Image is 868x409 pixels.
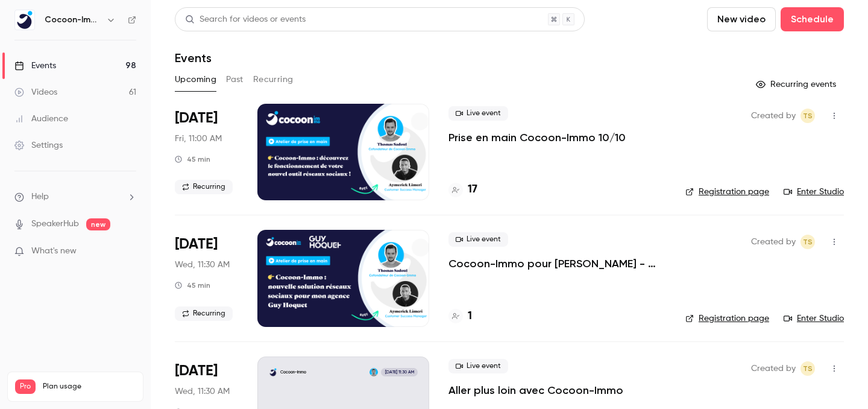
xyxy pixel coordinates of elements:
[448,182,477,198] a: 17
[448,256,666,271] a: Cocoon-Immo pour [PERSON_NAME] - Prise en main
[781,7,844,31] button: Schedule
[707,7,776,31] button: New video
[15,379,36,394] span: Pro
[175,385,230,398] span: Wed, 11:30 AM
[31,191,49,203] span: Help
[370,368,378,376] img: Thomas Sadoul
[803,361,813,376] span: TS
[14,191,136,203] li: help-dropdown-opener
[14,139,63,151] div: Settings
[226,70,244,89] button: Past
[175,306,233,321] span: Recurring
[448,308,472,325] a: 1
[800,109,815,123] span: Thomas Sadoul
[784,312,844,325] a: Enter Studio
[448,359,508,373] span: Live event
[784,186,844,198] a: Enter Studio
[175,259,230,271] span: Wed, 11:30 AM
[448,232,508,247] span: Live event
[15,10,34,30] img: Cocoon-Immo
[175,281,210,290] div: 45 min
[14,86,57,98] div: Videos
[31,245,77,258] span: What's new
[175,154,210,164] div: 45 min
[45,14,101,26] h6: Cocoon-Immo
[800,235,815,249] span: Thomas Sadoul
[750,75,844,94] button: Recurring events
[14,60,56,72] div: Events
[253,70,294,89] button: Recurring
[751,235,796,249] span: Created by
[803,109,813,123] span: TS
[175,361,218,381] span: [DATE]
[175,70,216,89] button: Upcoming
[685,312,769,325] a: Registration page
[448,130,626,145] a: Prise en main Cocoon-Immo 10/10
[448,383,623,398] a: Aller plus loin avec Cocoon-Immo
[86,218,110,230] span: new
[269,368,277,376] img: Aller plus loin avec Cocoon-Immo
[468,182,477,198] h4: 17
[175,235,218,254] span: [DATE]
[468,308,472,325] h4: 1
[175,104,238,200] div: Oct 10 Fri, 11:00 AM (Europe/Paris)
[175,133,222,145] span: Fri, 11:00 AM
[175,51,212,65] h1: Events
[14,113,68,125] div: Audience
[448,106,508,121] span: Live event
[381,368,417,376] span: [DATE] 11:30 AM
[175,109,218,128] span: [DATE]
[280,369,306,375] p: Cocoon-Immo
[175,230,238,326] div: Oct 15 Wed, 11:30 AM (Europe/Paris)
[800,361,815,376] span: Thomas Sadoul
[43,382,136,392] span: Plan usage
[803,235,813,249] span: TS
[751,109,796,123] span: Created by
[175,180,233,194] span: Recurring
[685,186,769,198] a: Registration page
[751,361,796,376] span: Created by
[185,13,306,26] div: Search for videos or events
[31,218,79,230] a: SpeakerHub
